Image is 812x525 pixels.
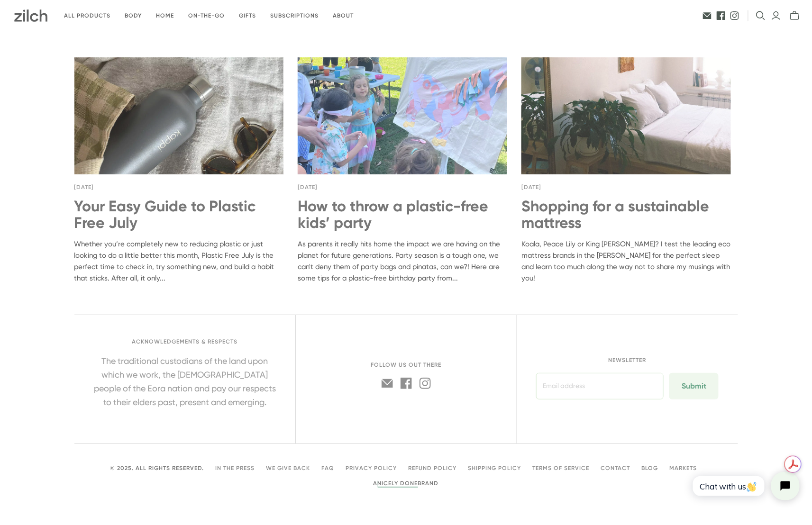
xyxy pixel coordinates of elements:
img: Zilch has done the hard yards and handpicked the best ethical and sustainable products for you an... [14,9,47,22]
div: Whether you’re completely new to reducing plastic or just looking to do a little better this mont... [74,57,284,284]
h2: Acknowledgements & respects [93,339,277,345]
a: On-the-go [181,5,232,27]
a: Subscriptions [263,5,326,27]
iframe: Tidio Chat [683,464,808,508]
a: About [326,5,361,27]
a: Body [118,5,149,27]
p: The traditional custodians of the land upon which we work, the [DEMOGRAPHIC_DATA] people of the E... [93,354,277,409]
a: Markets [670,465,697,471]
a: Shopping for a sustainable mattress [521,198,731,231]
a: Login [771,10,781,21]
a: Home [149,5,181,27]
a: [DATE] [74,183,284,192]
p: © 2025. All rights reserved. [110,465,204,471]
a: Blog [642,465,658,471]
input: Email address [536,373,664,399]
p: A Brand [110,479,702,488]
a: [DATE] [298,183,507,192]
a: Nicely Done [378,480,418,487]
a: Privacy Policy [346,465,397,471]
button: mini-cart-toggle [787,10,803,21]
img: Shopping for a sustainable mattress [521,57,731,174]
a: [DATE] [521,183,731,192]
h2: Follow us out there [315,362,498,368]
div: As parents it really hits home the impact we are having on the planet for future generations. Par... [298,57,507,284]
a: Shipping Policy [468,465,521,471]
img: How to throw a plastic-free kids’ party [298,57,507,174]
a: Refund Policy [409,465,457,471]
a: All products [57,5,118,27]
a: Your Easy Guide to Plastic Free July [74,198,284,231]
h2: Newsletter [536,357,719,363]
a: Gifts [232,5,263,27]
button: Open search [756,11,766,20]
a: Contact [601,465,630,471]
input: Submit [669,373,719,399]
a: We give back [266,465,310,471]
a: In the Press [216,465,255,471]
a: Terms of Service [533,465,590,471]
a: How to throw a plastic-free kids’ party [298,198,507,231]
a: FAQ [322,465,335,471]
img: Your Easy Guide to Plastic Free July [74,57,284,174]
div: Koala, Peace Lily or King [PERSON_NAME]? I test the leading eco mattress brands in the [PERSON_NA... [521,57,731,284]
